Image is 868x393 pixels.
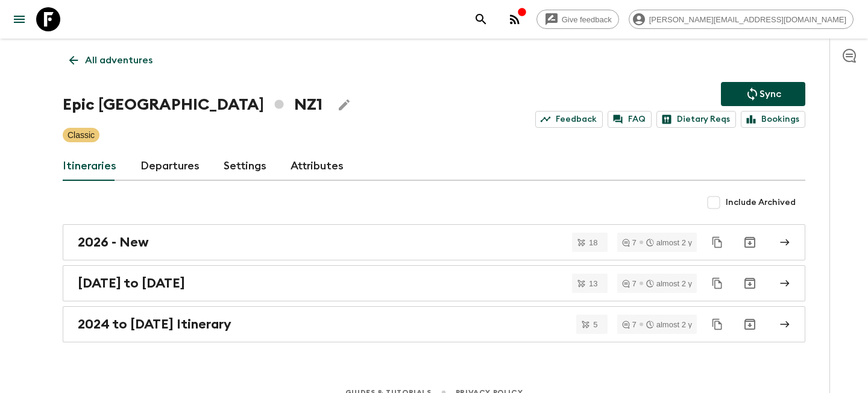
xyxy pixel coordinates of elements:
span: 13 [582,280,605,288]
h2: 2026 - New [78,234,149,250]
a: Attributes [291,152,344,181]
a: Dietary Reqs [656,111,736,128]
a: Departures [140,152,200,181]
div: 7 [622,280,637,288]
span: 18 [582,239,605,247]
button: Edit Adventure Title [332,93,356,117]
span: 5 [586,321,605,329]
a: Give feedback [536,10,619,29]
span: Include Archived [726,196,796,209]
h1: Epic [GEOGRAPHIC_DATA] NZ1 [63,93,322,117]
a: [DATE] to [DATE] [63,265,805,301]
h2: [DATE] to [DATE] [78,275,185,291]
button: menu [7,7,31,31]
a: FAQ [608,111,652,128]
a: All adventures [63,48,159,72]
button: Archive [738,312,762,336]
p: Sync [759,87,781,101]
button: search adventures [469,7,493,31]
div: [PERSON_NAME][EMAIL_ADDRESS][DOMAIN_NAME] [629,10,854,29]
button: Archive [738,230,762,254]
a: Feedback [535,111,603,128]
span: Give feedback [555,15,618,24]
div: 7 [622,321,637,329]
a: 2026 - New [63,224,805,260]
a: Bookings [741,111,805,128]
h2: 2024 to [DATE] Itinerary [78,316,231,332]
a: Settings [224,152,266,181]
button: Sync adventure departures to the booking engine [721,82,805,106]
div: almost 2 y [646,280,692,288]
a: 2024 to [DATE] Itinerary [63,306,805,342]
div: 7 [622,239,637,247]
button: Archive [738,271,762,295]
span: [PERSON_NAME][EMAIL_ADDRESS][DOMAIN_NAME] [643,15,853,24]
div: almost 2 y [646,239,692,247]
a: Itineraries [63,152,116,181]
button: Duplicate [706,313,728,335]
p: Classic [68,129,95,141]
div: almost 2 y [646,321,692,329]
button: Duplicate [706,272,728,294]
button: Duplicate [706,231,728,253]
p: All adventures [85,53,153,68]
